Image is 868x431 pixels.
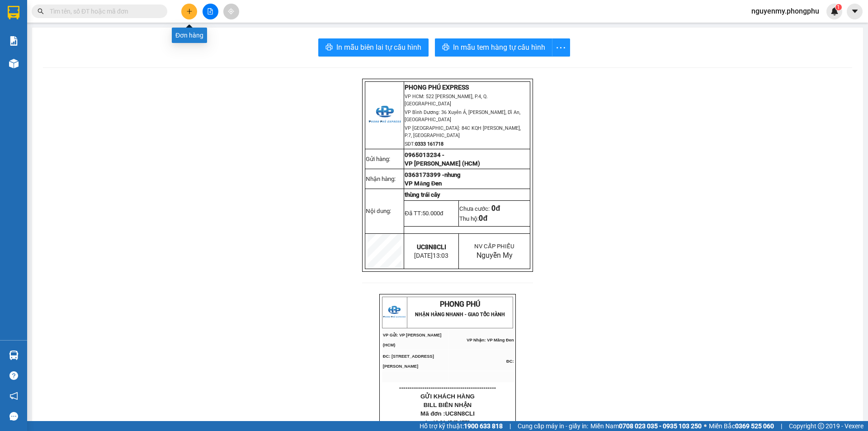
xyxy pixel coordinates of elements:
span: PHONG PHÚ [440,300,480,308]
span: search [38,8,44,14]
span: Hỗ trợ kỹ thuật: [420,421,503,431]
span: VP Nhận: VP Măng Đen [467,338,514,342]
button: caret-down [847,4,863,19]
span: UC8N8CLI [445,410,475,417]
span: nguyenmy.phongphu [744,5,826,17]
span: NV CẤP PHIẾU [474,243,514,250]
span: nhung [444,171,461,178]
img: logo [368,99,401,132]
span: 50.000đ [422,210,443,217]
img: icon-new-feature [830,7,839,15]
span: VP HCM: 522 [PERSON_NAME], P.4, Q.[GEOGRAPHIC_DATA] [405,94,488,107]
span: Chưa cước: [459,205,500,212]
img: warehouse-icon [9,59,19,68]
span: printer [325,43,333,52]
input: Tìm tên, số ĐT hoặc mã đơn [50,6,156,16]
strong: PHONG PHÚ EXPRESS [405,84,469,91]
span: more [552,42,570,53]
button: aim [223,4,239,19]
span: In mẫu tem hàng tự cấu hình [453,42,545,53]
span: ---------------------------------------------- [399,384,496,391]
span: Đã TT: [405,210,443,217]
span: GỬI KHÁCH HÀNG [420,393,475,400]
span: Cung cấp máy in - giấy in: [518,421,588,431]
span: Mã đơn : [420,410,475,417]
span: VP Gửi: VP [PERSON_NAME] (HCM) [383,333,442,347]
span: ⚪️ [704,424,707,428]
strong: NHẬN HÀNG NHANH - GIAO TỐC HÀNH [415,312,505,317]
span: printer [442,43,449,52]
span: Miền Nam [590,421,702,431]
span: Nguyễn My [476,251,513,260]
span: Miền Bắc [709,421,774,431]
span: notification [9,392,18,400]
span: 0đ [491,204,500,213]
span: | [781,421,782,431]
button: more [552,38,570,57]
strong: 1900 633 818 [464,422,503,430]
strong: 0333 161718 [415,141,443,147]
span: BILL BIÊN NHẬN [424,402,472,408]
span: message [9,412,18,421]
span: 0đ [479,214,487,223]
span: VP Bình Dương: 36 Xuyên Á, [PERSON_NAME], Dĩ An, [GEOGRAPHIC_DATA] [405,109,520,123]
span: [DATE] [414,252,448,259]
img: logo-vxr [8,6,19,19]
button: plus [181,4,197,19]
span: 0363173399 - [405,171,444,178]
span: VP Măng Đen [405,180,442,187]
span: SĐT: [405,141,443,147]
div: Đơn hàng [172,28,207,43]
button: printerIn mẫu biên lai tự cấu hình [318,38,429,57]
span: UC8N8CLI [417,243,446,251]
span: ĐC: [506,359,514,364]
span: copyright [818,423,824,429]
span: 1 [837,4,840,10]
span: file-add [207,8,213,14]
span: caret-down [851,7,859,15]
button: file-add [203,4,218,19]
span: 13:03 [433,252,448,259]
span: ĐC: [STREET_ADDRESS][PERSON_NAME] [383,354,434,369]
span: 18:24:47 [DATE] [433,420,470,425]
span: In mẫu biên lai tự cấu hình [336,42,421,53]
span: VP [GEOGRAPHIC_DATA]: 84C KQH [PERSON_NAME], P.7, [GEOGRAPHIC_DATA] [405,125,521,138]
span: thùng trái cây [405,191,440,198]
strong: 0369 525 060 [735,422,774,430]
span: Nội dung: [366,208,391,214]
img: logo [383,301,406,324]
span: VP [PERSON_NAME] (HCM) [405,160,480,167]
span: In : [426,420,470,425]
img: solution-icon [9,36,19,46]
span: | [509,421,511,431]
sup: 1 [835,4,842,10]
img: warehouse-icon [9,350,19,360]
strong: 0708 023 035 - 0935 103 250 [619,422,702,430]
span: 0965013234 - [405,152,444,158]
span: Nhận hàng: [366,175,396,182]
span: aim [228,8,234,14]
button: printerIn mẫu tem hàng tự cấu hình [435,38,552,57]
span: question-circle [9,371,18,380]
span: plus [186,8,193,14]
span: Thu hộ: [459,215,487,222]
span: Gửi hàng: [366,156,390,162]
